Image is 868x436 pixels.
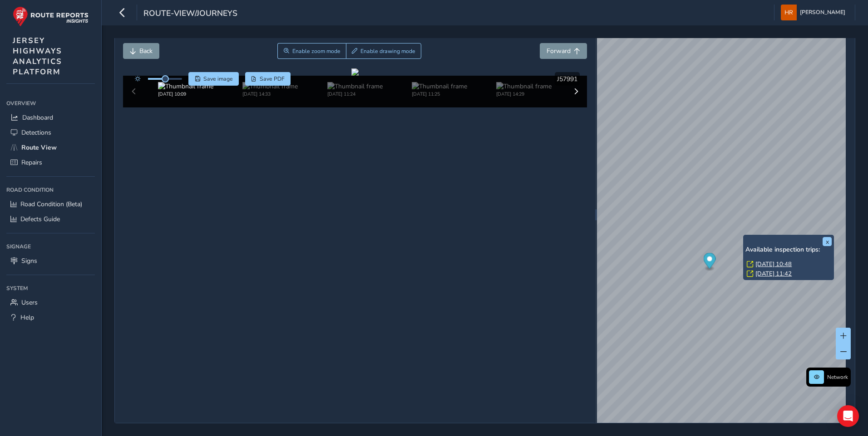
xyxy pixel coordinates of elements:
button: x [823,237,832,246]
span: Users [21,298,38,307]
div: Map marker [703,253,715,271]
span: Help [20,313,34,322]
a: Detections [6,125,95,140]
span: Defects Guide [20,215,60,223]
span: J57991 [557,75,577,83]
img: Thumbnail frame [496,82,552,91]
span: Enable drawing mode [360,48,415,55]
span: [PERSON_NAME] [800,5,845,20]
img: Thumbnail frame [158,82,213,91]
a: Signs [6,253,95,268]
button: PDF [245,72,291,86]
div: [DATE] 14:29 [496,91,552,97]
button: [PERSON_NAME] [781,5,848,20]
span: Network [827,373,848,381]
div: Road Condition [6,183,95,197]
a: [DATE] 11:42 [755,270,792,278]
img: rr logo [13,6,89,27]
span: Save image [203,75,233,82]
span: Repairs [21,158,42,167]
span: Forward [547,47,571,55]
div: [DATE] 11:24 [327,91,383,97]
a: Users [6,295,95,310]
span: Enable zoom mode [292,48,340,55]
span: Dashboard [22,113,53,122]
button: Draw [346,43,422,59]
span: JERSEY HIGHWAYS ANALYTICS PLATFORM [13,35,62,77]
a: Help [6,310,95,325]
span: Road Condition (Beta) [20,200,82,208]
img: diamond-layout [781,5,797,20]
div: [DATE] 14:33 [242,91,298,97]
span: route-view/journeys [143,8,237,20]
span: Back [139,47,153,55]
div: Open Intercom Messenger [837,405,859,427]
button: Zoom [277,43,346,59]
a: Defects Guide [6,212,95,227]
img: Thumbnail frame [327,82,383,91]
h6: Available inspection trips: [745,246,832,254]
span: Route View [21,143,57,152]
div: [DATE] 10:09 [158,91,213,97]
img: Thumbnail frame [242,82,298,91]
a: Dashboard [6,110,95,125]
span: Detections [21,128,51,137]
a: Road Condition (Beta) [6,197,95,212]
img: Thumbnail frame [412,82,467,91]
a: Repairs [6,155,95,170]
div: Overview [6,97,95,110]
a: [DATE] 10:48 [755,260,792,268]
button: Back [123,43,159,59]
span: Save PDF [260,75,285,82]
div: System [6,281,95,295]
a: Route View [6,140,95,155]
button: Save [188,72,239,86]
span: Signs [21,257,37,265]
div: [DATE] 11:25 [412,91,467,97]
button: Forward [540,43,587,59]
div: Signage [6,240,95,253]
